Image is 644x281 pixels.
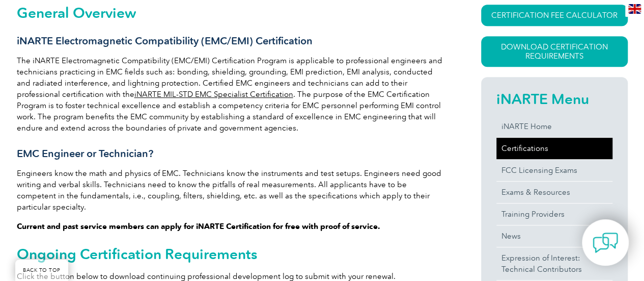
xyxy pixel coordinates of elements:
a: iNARTE MIL-STD EMC Specialist Certification [134,90,293,99]
h2: iNARTE Menu [496,91,612,107]
a: Exams & Resources [496,182,612,203]
a: CERTIFICATION FEE CALCULATOR [481,5,628,26]
a: BACK TO TOP [15,260,68,281]
a: Download Certification Requirements [481,36,628,67]
h2: Ongoing Certification Requirements [17,246,444,262]
img: en [628,4,641,14]
a: FCC Licensing Exams [496,160,612,181]
h3: iNARTE Electromagnetic Compatibility (EMC/EMI) Certification [17,35,444,47]
a: Certifications [496,138,612,159]
a: Expression of Interest:Technical Contributors [496,247,612,280]
h2: General Overview [17,5,444,21]
p: The iNARTE Electromagnetic Compatibility (EMC/EMI) Certification Program is applicable to profess... [17,55,444,134]
strong: Current and past service members can apply for iNARTE Certification for free with proof of service. [17,222,380,231]
h3: EMC Engineer or Technician? [17,147,444,160]
p: Engineers know the math and physics of EMC. Technicians know the instruments and test setups. Eng... [17,168,444,213]
a: Training Providers [496,203,612,225]
a: News [496,225,612,247]
img: contact-chat.png [593,230,618,256]
a: iNARTE Home [496,116,612,137]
